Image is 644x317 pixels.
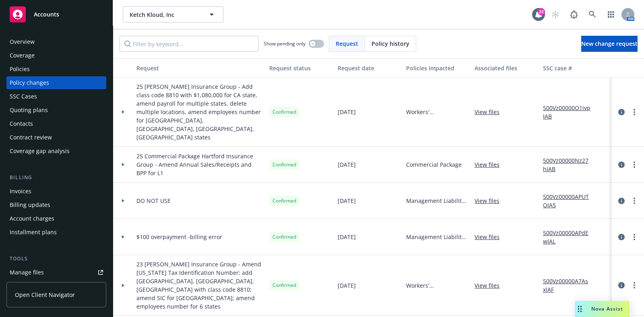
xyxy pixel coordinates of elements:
a: Coverage gap analysis [6,145,106,157]
a: circleInformation [617,280,626,290]
button: Ketch Kloud, Inc [123,6,223,22]
div: Policy changes [10,76,49,89]
span: $100 overpayment -billing error [136,233,222,241]
a: Quoting plans [6,104,106,117]
a: View files [475,160,506,169]
div: Request date [338,64,400,72]
div: Contract review [10,131,52,144]
span: [DATE] [338,281,356,290]
span: DO NOT USE [136,196,171,205]
div: Request status [269,64,331,72]
div: Toggle Row Expanded [113,147,133,183]
span: Show pending only [264,40,305,47]
div: Coverage gap analysis [10,145,70,157]
a: Invoices [6,185,106,198]
a: 500Vz00000O1ivpIAB [543,104,597,121]
button: SSC case # [540,58,600,78]
button: Request [133,58,266,78]
a: Contacts [6,117,106,130]
span: Ketch Kloud, Inc [130,10,199,19]
div: Toggle Row Expanded [113,255,133,316]
a: Manage files [6,266,106,279]
span: [DATE] [338,108,356,116]
a: Policies [6,63,106,76]
a: more [630,160,639,170]
a: View files [475,108,506,116]
span: Confirmed [272,282,296,289]
div: Policies [10,63,30,76]
button: Request date [334,58,403,78]
a: more [630,196,639,206]
button: Request status [266,58,334,78]
span: 23 [PERSON_NAME] Insurance Group - Amend [US_STATE] Tax Identification Number; add [GEOGRAPHIC_DA... [136,260,263,311]
a: New change request [581,36,638,52]
a: circleInformation [617,232,626,242]
span: 25 Commercial Package Hartford Insurance Group - Amend Annual Sales/Receipts and BPP for L1 [136,152,263,177]
a: View files [475,196,506,205]
div: Installment plans [10,226,57,239]
div: Billing [6,174,106,182]
div: Request [136,64,263,72]
span: Request [336,39,358,48]
a: circleInformation [617,196,626,206]
div: Account charges [10,212,54,225]
span: Open Client Navigator [15,290,75,299]
span: 25 [PERSON_NAME] Insurance Group - Add class code 8810 with $1,080,000 for CA state, amend payrol... [136,82,263,141]
div: Manage files [10,266,44,279]
a: Contract review [6,131,106,144]
div: Invoices [10,185,31,198]
a: View files [475,233,506,241]
div: SSC case # [543,64,597,72]
div: 22 [538,8,545,15]
span: Confirmed [272,197,296,205]
a: Account charges [6,212,106,225]
button: Nova Assist [575,301,630,317]
a: Report a Bug [566,6,582,22]
span: Management Liability - 24-25 $1M D&O/$1M EPL Renewal [406,196,468,205]
button: Associated files [471,58,540,78]
a: 500Vz00000A7AsxIAF [543,277,597,294]
a: Switch app [603,6,619,22]
span: Nova Assist [591,305,623,312]
div: Associated files [475,64,537,72]
div: SSC Cases [10,90,37,103]
span: [DATE] [338,160,356,169]
input: Filter by keyword... [120,36,259,52]
a: Billing updates [6,198,106,211]
a: SSC Cases [6,90,106,103]
span: Policy history [372,39,409,48]
a: circleInformation [617,160,626,170]
div: Toggle Row Expanded [113,183,133,219]
a: View files [475,281,506,290]
a: Start snowing [547,6,563,22]
div: Policies impacted [406,64,468,72]
div: Contacts [10,117,33,130]
span: Confirmed [272,161,296,168]
span: Workers' Compensation [406,108,468,116]
span: New change request [581,40,638,47]
a: Accounts [6,3,106,26]
span: Confirmed [272,108,296,116]
span: Accounts [34,11,59,18]
a: Coverage [6,49,106,62]
div: Coverage [10,49,35,62]
div: Toggle Row Expanded [113,78,133,147]
span: Management Liability - 24-25 $1M D&O/$1M EPL Renewal [406,233,468,241]
div: Tools [6,255,106,263]
div: Billing updates [10,198,50,211]
div: Drag to move [575,301,585,317]
a: 500Vz00000Nz27hIAB [543,156,597,173]
a: Overview [6,35,106,48]
a: more [630,107,639,117]
span: [DATE] [338,196,356,205]
span: Confirmed [272,233,296,241]
a: 500Vz00000APdEwIAL [543,229,597,245]
a: Policy changes [6,76,106,89]
div: Overview [10,35,35,48]
span: Workers' Compensation [406,281,468,290]
div: Toggle Row Expanded [113,219,133,255]
a: more [630,280,639,290]
button: Policies impacted [403,58,471,78]
a: more [630,232,639,242]
a: circleInformation [617,107,626,117]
